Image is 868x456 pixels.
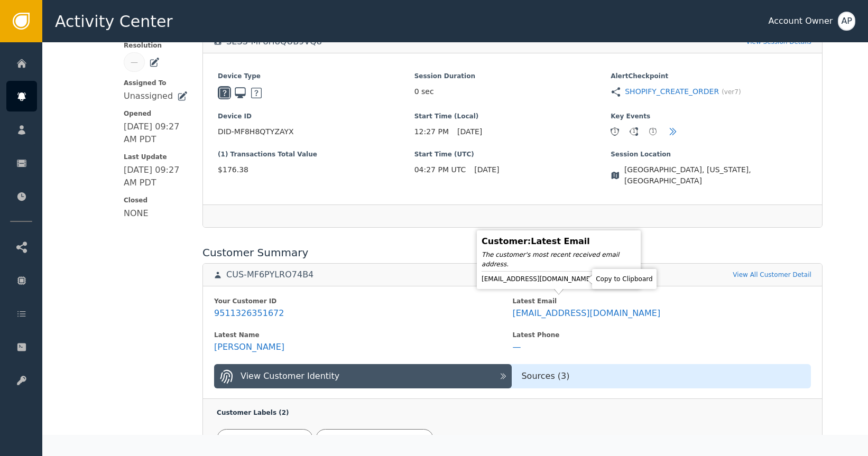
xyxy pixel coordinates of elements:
[124,78,188,88] span: Assigned To
[55,10,173,33] span: Activity Center
[482,250,636,269] div: The customer's most recent received email address.
[625,86,719,97] a: SHOPIFY_CREATE_ORDER
[414,86,434,97] span: 0 sec
[218,126,414,137] span: DID-MF8H8QTYZAYX
[512,370,810,383] div: Sources ( 3 )
[241,370,339,383] div: View Customer Identity
[214,308,284,319] div: 9511326351672
[335,433,414,444] div: MEDIUM_SIFT_SCORE
[474,164,499,175] span: [DATE]
[630,128,638,135] div: 1
[414,111,611,121] span: Start Time (Local)
[131,57,138,68] div: —
[414,150,611,159] span: Start Time (UTC)
[512,296,810,306] div: Latest Email
[214,364,512,388] button: View Customer Identity
[649,128,657,135] div: 1
[214,342,284,352] div: [PERSON_NAME]
[611,111,807,121] span: Key Events
[124,152,188,162] span: Last Update
[226,269,313,280] div: CUS-MF6PYLRO74B4
[768,15,833,27] div: Account Owner
[838,12,855,31] button: AP
[202,245,823,260] div: Customer Summary
[595,272,653,286] div: Copy to Clipboard
[124,90,173,103] div: Unassigned
[124,109,188,118] span: Opened
[414,164,466,175] span: 04:27 PM UTC
[414,126,449,137] span: 12:27 PM
[214,296,512,306] div: Your Customer ID
[124,207,149,220] div: NONE
[611,71,807,81] span: Alert Checkpoint
[512,330,810,340] div: Latest Phone
[457,126,482,137] span: [DATE]
[414,71,611,81] span: Session Duration
[124,196,188,205] span: Closed
[218,150,414,159] span: (1) Transactions Total Value
[611,150,807,159] span: Session Location
[512,342,521,352] div: —
[482,274,636,284] div: [EMAIL_ADDRESS][DOMAIN_NAME]
[611,128,618,135] div: 1
[218,71,414,81] span: Device Type
[124,164,188,189] div: [DATE] 09:27 AM PDT
[218,111,414,121] span: Device ID
[482,235,636,248] div: Customer : Latest Email
[218,164,414,175] span: $176.38
[124,120,188,146] div: [DATE] 09:27 AM PDT
[624,164,807,187] span: [GEOGRAPHIC_DATA], [US_STATE], [GEOGRAPHIC_DATA]
[512,308,660,319] div: [EMAIL_ADDRESS][DOMAIN_NAME]
[733,270,811,280] a: View All Customer Detail
[217,409,289,416] span: Customer Labels ( 2 )
[722,87,741,97] span: (ver 7 )
[236,433,293,444] div: LOW_SIFT_RISK
[214,330,512,340] div: Latest Name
